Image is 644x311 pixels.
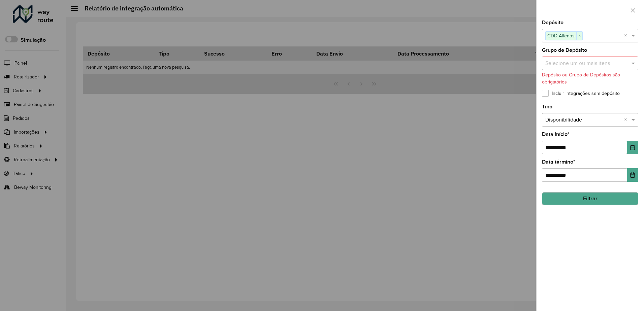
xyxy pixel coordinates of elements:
label: Tipo [542,103,552,111]
label: Data término [542,158,575,166]
span: × [576,32,582,40]
span: Clear all [624,32,630,40]
label: Depósito [542,19,563,27]
button: Filtrar [542,192,638,205]
label: Incluir integrações sem depósito [542,90,620,97]
label: Data início [542,130,570,138]
label: Grupo de Depósito [542,46,587,54]
span: Clear all [624,116,630,124]
formly-validation-message: Depósito ou Grupo de Depósitos são obrigatórios [542,72,620,84]
button: Choose Date [627,141,638,154]
button: Choose Date [627,168,638,182]
span: CDD Alfenas [546,32,576,40]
